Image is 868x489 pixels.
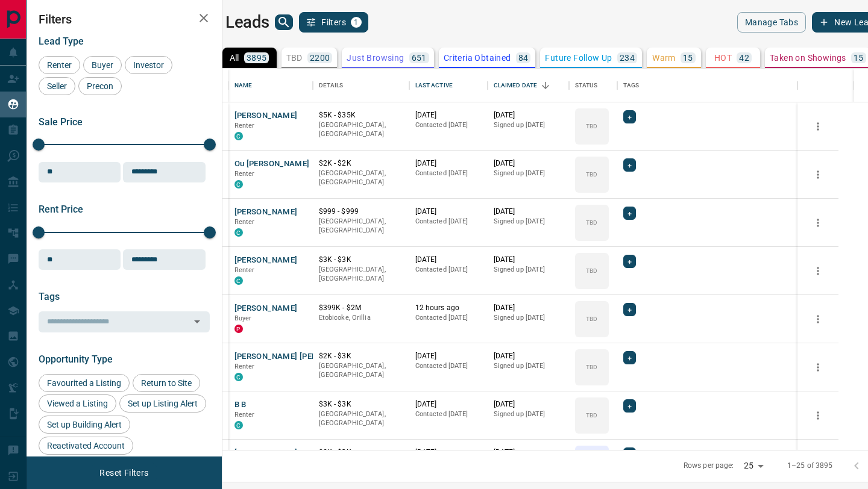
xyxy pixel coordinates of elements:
[739,457,768,475] div: 25
[39,354,113,365] span: Opportunity Type
[275,14,293,30] button: search button
[415,255,482,265] p: [DATE]
[586,218,597,227] p: TBD
[518,54,529,62] p: 84
[319,207,403,217] p: $999 - $999
[234,110,298,122] button: [PERSON_NAME]
[234,447,298,459] button: [PERSON_NAME]
[319,313,403,323] p: Etobicoke, Orillia
[627,111,632,123] span: +
[586,363,597,372] p: TBD
[39,77,75,95] div: Seller
[234,351,363,363] button: [PERSON_NAME] [PERSON_NAME]
[623,255,636,268] div: +
[43,420,126,429] span: Set up Building Alert
[809,406,827,425] button: more
[39,12,210,26] h2: Filters
[627,255,632,267] span: +
[319,361,403,380] p: [GEOGRAPHIC_DATA], [GEOGRAPHIC_DATA]
[234,255,298,266] button: [PERSON_NAME]
[39,56,80,74] div: Renter
[494,110,563,120] p: [DATE]
[415,361,482,371] p: Contacted [DATE]
[770,54,846,62] p: Taken on Showings
[319,351,403,361] p: $2K - $3K
[319,110,403,120] p: $5K - $35K
[494,69,538,102] div: Claimed Date
[319,69,344,102] div: Details
[43,441,129,450] span: Reactivated Account
[299,12,368,33] button: Filters1
[234,314,252,322] span: Buyer
[39,416,130,434] div: Set up Building Alert
[787,461,833,471] p: 1–25 of 3895
[623,447,636,461] div: +
[494,120,563,130] p: Signed up [DATE]
[494,410,563,419] p: Signed up [DATE]
[494,217,563,226] p: Signed up [DATE]
[809,358,827,376] button: more
[200,13,269,32] h1: My Leads
[39,374,130,392] div: Favourited a Listing
[409,69,488,102] div: Last Active
[623,110,636,123] div: +
[537,77,554,94] button: Sort
[319,410,403,428] p: [GEOGRAPHIC_DATA], [GEOGRAPHIC_DATA]
[623,399,636,413] div: +
[310,54,330,62] p: 2200
[319,169,403,187] p: [GEOGRAPHIC_DATA], [GEOGRAPHIC_DATA]
[319,447,403,458] p: $2K - $3K
[124,399,202,408] span: Set up Listing Alert
[39,437,133,455] div: Reactivated Account
[125,56,172,74] div: Investor
[623,158,636,172] div: +
[39,116,83,128] span: Sale Price
[352,18,360,26] span: 1
[415,207,482,217] p: [DATE]
[488,69,569,102] div: Claimed Date
[415,158,482,169] p: [DATE]
[415,447,482,458] p: [DATE]
[39,291,60,302] span: Tags
[494,169,563,178] p: Signed up [DATE]
[137,378,196,388] span: Return to Site
[569,69,617,102] div: Status
[234,132,243,140] div: condos.ca
[234,228,243,237] div: condos.ca
[415,410,482,419] p: Contacted [DATE]
[234,218,255,226] span: Renter
[683,54,693,62] p: 15
[319,303,403,313] p: $399K - $2M
[494,303,563,313] p: [DATE]
[319,399,403,410] p: $3K - $3K
[444,54,511,62] p: Criteria Obtained
[234,122,255,129] span: Renter
[234,276,243,285] div: condos.ca
[39,394,116,413] div: Viewed a Listing
[415,69,453,102] div: Last Active
[39,204,83,215] span: Rent Price
[92,463,156,483] button: Reset Filters
[234,180,243,188] div: condos.ca
[586,411,597,420] p: TBD
[43,378,125,388] span: Favourited a Listing
[234,363,255,370] span: Renter
[415,303,482,313] p: 12 hours ago
[228,69,313,102] div: Name
[230,54,239,62] p: All
[652,54,676,62] p: Warm
[319,255,403,265] p: $3K - $3K
[627,448,632,460] span: +
[87,60,118,70] span: Buyer
[623,351,636,364] div: +
[415,399,482,410] p: [DATE]
[412,54,427,62] p: 651
[43,60,76,70] span: Renter
[319,158,403,169] p: $2K - $2K
[809,214,827,232] button: more
[234,411,255,419] span: Renter
[627,352,632,364] span: +
[234,69,253,102] div: Name
[313,69,409,102] div: Details
[286,54,303,62] p: TBD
